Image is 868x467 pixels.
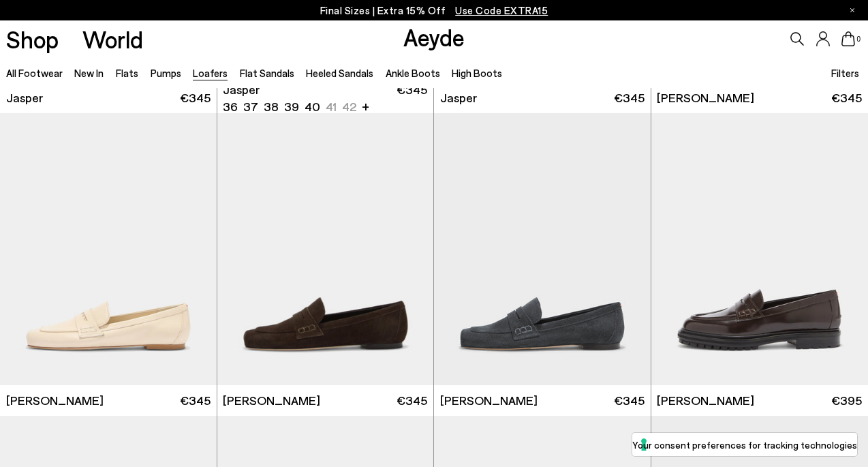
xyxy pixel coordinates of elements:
span: €395 [831,392,862,409]
ul: variant [223,98,352,115]
img: Lana Suede Loafers [434,113,651,385]
span: Jasper [223,81,260,98]
a: 0 [841,31,855,46]
span: Navigate to /collections/ss25-final-sizes [455,4,548,16]
span: [PERSON_NAME] [223,392,320,409]
span: €345 [831,89,862,106]
a: New In [74,67,104,79]
div: 1 / 6 [217,113,434,385]
a: Ankle Boots [386,67,440,79]
a: [PERSON_NAME] €345 [434,385,651,416]
a: Next slide Previous slide [217,113,434,385]
span: Jasper [440,89,477,106]
a: Heeled Sandals [306,67,373,79]
a: Pumps [151,67,181,79]
a: [PERSON_NAME] €345 [217,385,434,416]
span: Filters [831,67,859,79]
li: 36 [223,98,238,115]
a: Jasper €345 [434,82,651,113]
button: Your consent preferences for tracking technologies [632,433,857,456]
a: Aeyde [403,22,465,51]
a: World [82,27,143,51]
a: Shop [6,27,59,51]
li: + [362,97,369,115]
span: €345 [180,89,211,106]
span: €345 [614,392,645,409]
li: 37 [243,98,258,115]
span: €345 [614,89,645,106]
a: Flat Sandals [240,67,294,79]
span: [PERSON_NAME] [6,392,104,409]
a: All Footwear [6,67,63,79]
span: [PERSON_NAME] [657,392,754,409]
li: 40 [305,98,320,115]
span: €345 [397,392,427,409]
label: Your consent preferences for tracking technologies [632,438,857,452]
a: Flats [116,67,138,79]
p: Final Sizes | Extra 15% Off [320,2,548,19]
li: 38 [264,98,279,115]
span: [PERSON_NAME] [657,89,754,106]
span: €345 [397,81,427,115]
span: [PERSON_NAME] [440,392,538,409]
span: €345 [180,392,211,409]
a: High Boots [452,67,502,79]
li: 39 [284,98,299,115]
span: Jasper [6,89,43,106]
span: 0 [855,35,862,43]
img: Lana Suede Loafers [217,113,434,385]
a: Loafers [193,67,228,79]
a: Jasper 36 37 38 39 40 41 42 + €345 [217,82,434,113]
